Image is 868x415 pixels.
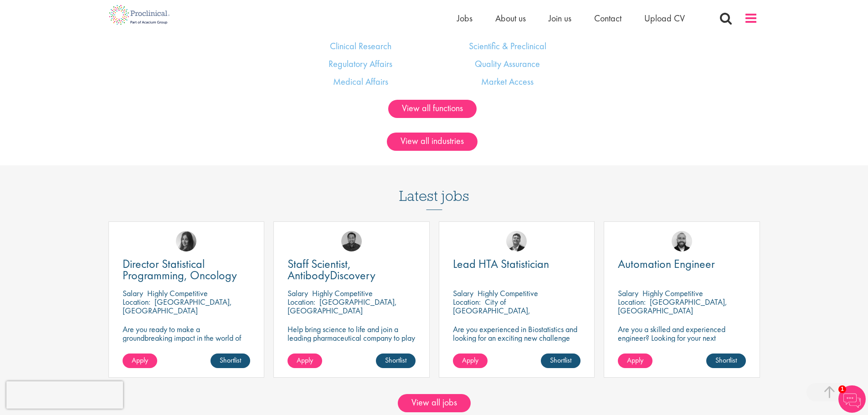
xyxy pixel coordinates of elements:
p: [GEOGRAPHIC_DATA], [GEOGRAPHIC_DATA] [123,297,232,316]
img: Chatbot [838,385,866,413]
a: Scientific & Preclinical [469,40,546,52]
a: Lead HTA Statistician [453,258,581,270]
span: Lead HTA Statistician [453,256,549,272]
span: Apply [462,355,478,365]
span: Staff Scientist, AntibodyDiscovery [288,256,375,283]
p: City of [GEOGRAPHIC_DATA], [GEOGRAPHIC_DATA] [453,297,530,324]
a: Shortlist [211,354,250,368]
a: Join us [549,12,571,24]
h3: Latest jobs [399,165,469,210]
a: About us [495,12,526,24]
p: Are you ready to make a groundbreaking impact in the world of biotechnology? Join a growing compa... [123,325,251,368]
span: Salary [288,288,308,298]
img: Tom Magenis [506,231,527,251]
span: Director Statistical Programming, Oncology [123,256,237,283]
span: Location: [618,297,646,307]
p: Highly Competitive [312,288,373,298]
iframe: reCAPTCHA [6,381,123,409]
a: View all functions [388,100,477,118]
p: [GEOGRAPHIC_DATA], [GEOGRAPHIC_DATA] [288,297,397,316]
span: Salary [453,288,473,298]
p: Are you a skilled and experienced engineer? Looking for your next opportunity to assist with impa... [618,325,746,359]
a: Jobs [457,12,473,24]
span: Location: [288,297,315,307]
span: Automation Engineer [618,256,715,272]
a: Quality Assurance [475,58,540,70]
span: Location: [453,297,481,307]
span: Apply [627,355,643,365]
span: Location: [123,297,150,307]
p: Highly Competitive [642,288,703,298]
a: Shortlist [376,354,416,368]
a: Regulatory Affairs [329,58,392,70]
p: [GEOGRAPHIC_DATA], [GEOGRAPHIC_DATA] [618,297,727,316]
a: Staff Scientist, AntibodyDiscovery [288,258,416,281]
a: Apply [288,354,322,368]
a: Clinical Research [330,40,391,52]
a: Contact [594,12,621,24]
span: Salary [618,288,638,298]
p: Are you experienced in Biostatistics and looking for an exciting new challenge where you can assi... [453,325,581,359]
img: Mike Raletz [341,231,362,251]
img: Jordan Kiely [672,231,692,251]
a: Apply [123,354,157,368]
img: Heidi Hennigan [176,231,196,251]
span: Apply [132,355,148,365]
p: Highly Competitive [147,288,208,298]
a: Upload CV [644,12,685,24]
a: Medical Affairs [333,76,388,87]
span: Apply [297,355,313,365]
a: View all jobs [398,394,471,412]
a: Apply [618,354,652,368]
p: Highly Competitive [478,288,538,298]
span: 1 [838,385,846,393]
span: Salary [123,288,143,298]
a: Automation Engineer [618,258,746,270]
a: Apply [453,354,488,368]
a: Shortlist [541,354,580,368]
a: Director Statistical Programming, Oncology [123,258,251,281]
p: Help bring science to life and join a leading pharmaceutical company to play a key role in delive... [288,325,416,368]
a: Shortlist [706,354,746,368]
a: Market Access [481,76,534,87]
a: View all industries [387,133,478,151]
